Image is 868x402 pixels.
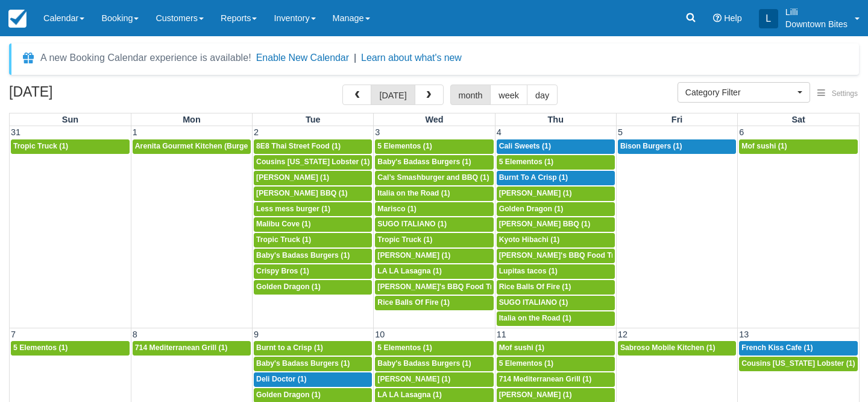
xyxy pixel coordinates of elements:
[254,171,372,185] a: [PERSON_NAME] (1)
[377,189,450,197] span: Italia on the Road (1)
[499,343,544,352] span: Mof sushi (1)
[497,249,615,263] a: [PERSON_NAME]'s BBQ Food Truck (1)
[377,205,417,213] span: Marisco (1)
[785,6,848,18] p: Lilli
[497,217,615,232] a: [PERSON_NAME] BBQ (1)
[10,127,22,137] span: 31
[354,53,356,63] span: |
[810,85,865,103] button: Settings
[377,142,432,150] span: 5 Elementos (1)
[375,217,493,232] a: SUGO ITALIANO (1)
[497,233,615,247] a: Kyoto Hibachi (1)
[497,202,615,217] a: Golden Dragon (1)
[254,341,372,356] a: Burnt to a Crisp (1)
[741,359,855,368] span: Cousins [US_STATE] Lobster (1)
[375,187,493,201] a: Italia on the Road (1)
[375,139,493,154] a: 5 Elementos (1)
[377,173,489,182] span: Cal’s Smashburger and BBQ (1)
[377,282,517,291] span: [PERSON_NAME]'s BBQ Food Truck (1)
[253,127,260,137] span: 2
[254,187,372,201] a: [PERSON_NAME] BBQ (1)
[739,341,858,356] a: French Kiss Cafe (1)
[40,51,251,65] div: A new Booking Calendar experience is available!
[306,115,321,124] span: Tue
[256,391,321,399] span: Golden Dragon (1)
[497,139,615,154] a: Cali Sweets (1)
[375,202,493,217] a: Marisco (1)
[133,139,251,154] a: Arenita Gourmet Kitchen (Burger) (1)
[425,115,443,124] span: Wed
[678,82,810,103] button: Category Filter
[9,85,162,107] h2: [DATE]
[497,372,615,387] a: 714 Mediterranean Grill (1)
[375,280,493,295] a: [PERSON_NAME]'s BBQ Food Truck (1)
[10,330,17,339] span: 7
[133,341,251,356] a: 714 Mediterranean Grill (1)
[499,142,551,150] span: Cali Sweets (1)
[254,155,372,170] a: Cousins [US_STATE] Lobster (1)
[13,343,68,352] span: 5 Elementos (1)
[499,220,591,228] span: [PERSON_NAME] BBQ (1)
[375,264,493,279] a: LA LA Lasagna (1)
[490,85,527,105] button: week
[254,249,372,263] a: Baby's Badass Burgers (1)
[620,142,682,150] span: Bison Burgers (1)
[253,330,260,339] span: 9
[377,375,450,383] span: [PERSON_NAME] (1)
[254,264,372,279] a: Crispy Bros (1)
[377,391,442,399] span: LA LA Lasagna (1)
[499,205,564,213] span: Golden Dragon (1)
[254,233,372,247] a: Tropic Truck (1)
[739,357,858,371] a: Cousins [US_STATE] Lobster (1)
[724,13,742,23] span: Help
[183,115,201,124] span: Mon
[497,187,615,201] a: [PERSON_NAME] (1)
[254,202,372,217] a: Less mess burger (1)
[499,189,572,197] span: [PERSON_NAME] (1)
[377,298,450,307] span: Rice Balls Of Fire (1)
[256,52,349,64] button: Enable New Calendar
[13,142,68,150] span: Tropic Truck (1)
[374,330,386,339] span: 10
[497,296,615,310] a: SUGO ITALIANO (1)
[499,251,638,260] span: [PERSON_NAME]'s BBQ Food Truck (1)
[618,139,736,154] a: Bison Burgers (1)
[11,341,130,356] a: 5 Elementos (1)
[499,359,553,368] span: 5 Elementos (1)
[135,142,265,150] span: Arenita Gourmet Kitchen (Burger) (1)
[62,115,78,124] span: Sun
[256,205,330,213] span: Less mess burger (1)
[499,375,592,383] span: 714 Mediterranean Grill (1)
[131,330,139,339] span: 8
[739,139,858,154] a: Mof sushi (1)
[256,235,311,244] span: Tropic Truck (1)
[738,330,750,339] span: 13
[377,267,442,275] span: LA LA Lasagna (1)
[377,251,450,260] span: [PERSON_NAME] (1)
[377,220,447,228] span: SUGO ITALIANO (1)
[375,372,493,387] a: [PERSON_NAME] (1)
[256,173,329,182] span: [PERSON_NAME] (1)
[256,220,310,228] span: Malibu Cove (1)
[497,341,615,356] a: Mof sushi (1)
[738,127,745,137] span: 6
[377,343,432,352] span: 5 Elementos (1)
[375,171,493,185] a: Cal’s Smashburger and BBQ (1)
[741,142,787,150] span: Mof sushi (1)
[375,341,493,356] a: 5 Elementos (1)
[256,282,321,291] span: Golden Dragon (1)
[377,359,471,368] span: Baby's Badass Burgers (1)
[685,86,794,98] span: Category Filter
[620,343,715,352] span: Sabroso Mobile Kitchen (1)
[254,372,372,387] a: Deli Doctor (1)
[450,85,491,105] button: month
[361,53,462,63] a: Learn about what's new
[499,298,568,307] span: SUGO ITALIANO (1)
[375,357,493,371] a: Baby's Badass Burgers (1)
[256,158,370,166] span: Cousins [US_STATE] Lobster (1)
[375,233,493,247] a: Tropic Truck (1)
[617,330,629,339] span: 12
[713,14,722,22] i: Help
[497,171,615,185] a: Burnt To A Crisp (1)
[495,330,508,339] span: 11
